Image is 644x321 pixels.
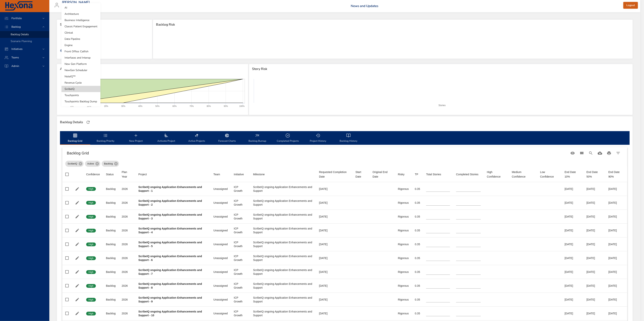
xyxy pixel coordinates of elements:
[61,92,100,98] li: Touchpoints
[61,23,100,30] li: Classic Patient Engagement
[61,42,100,48] li: Engine
[61,73,100,80] li: NoteIQ™
[61,30,100,36] li: Clinical
[61,67,100,73] li: NewGen Scheduler
[61,5,100,11] li: AI
[61,17,100,23] li: Business Intelligence
[61,86,100,92] li: ScribeIQ
[61,36,100,42] li: Data Pipeline
[61,61,100,67] li: New Gen Platform
[61,55,100,61] li: Interfaces and Interop
[61,48,100,55] li: Front Office: Catfish
[61,80,100,86] li: Revenue Cycle
[61,11,100,17] li: Architecture
[61,98,100,105] li: Touchpoints Backlog Dump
